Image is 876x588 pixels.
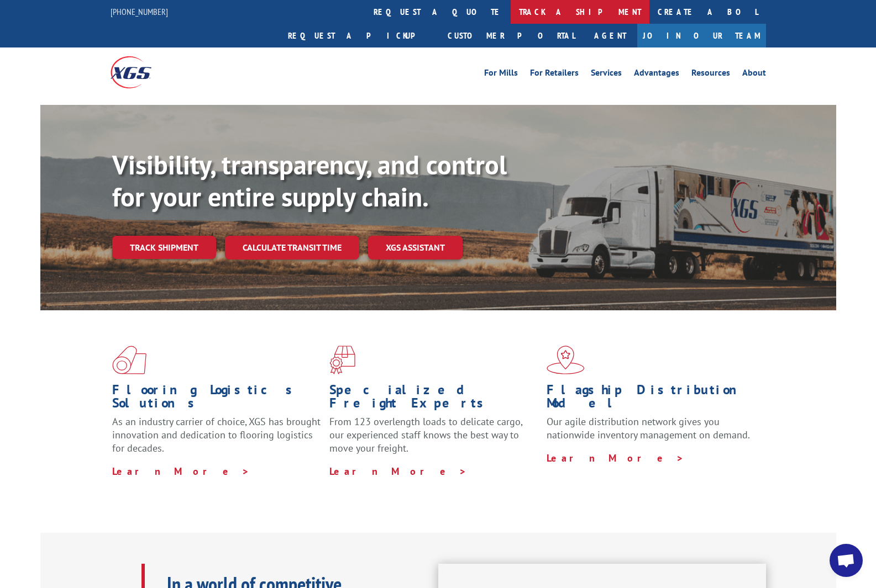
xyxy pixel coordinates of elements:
[530,68,579,81] a: For Retailers
[547,415,750,441] span: Our agile distribution network gives you nationwide inventory management on demand.
[634,68,679,81] a: Advantages
[439,24,583,47] a: Customer Portal
[329,346,355,374] img: xgs-icon-focused-on-flooring-red
[329,383,538,415] h1: Specialized Freight Experts
[329,465,467,478] a: Learn More >
[547,346,585,374] img: xgs-icon-flagship-distribution-model-red
[112,383,321,415] h1: Flooring Logistics Solutions
[280,24,439,47] a: Request a pickup
[691,68,730,81] a: Resources
[830,544,863,577] a: Open chat
[111,6,168,17] a: [PHONE_NUMBER]
[583,24,637,47] a: Agent
[484,68,518,81] a: For Mills
[112,147,507,214] b: Visibility, transparency, and control for your entire supply chain.
[368,236,463,259] a: XGS ASSISTANT
[329,415,538,464] p: From 123 overlength loads to delicate cargo, our experienced staff knows the best way to move you...
[112,465,250,478] a: Learn More >
[547,383,756,415] h1: Flagship Distribution Model
[225,236,359,259] a: Calculate transit time
[112,236,216,259] a: Track shipment
[112,415,321,454] span: As an industry carrier of choice, XGS has brought innovation and dedication to flooring logistics...
[742,68,766,81] a: About
[112,346,146,374] img: xgs-icon-total-supply-chain-intelligence-red
[591,68,622,81] a: Services
[637,24,766,47] a: Join Our Team
[547,452,684,464] a: Learn More >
